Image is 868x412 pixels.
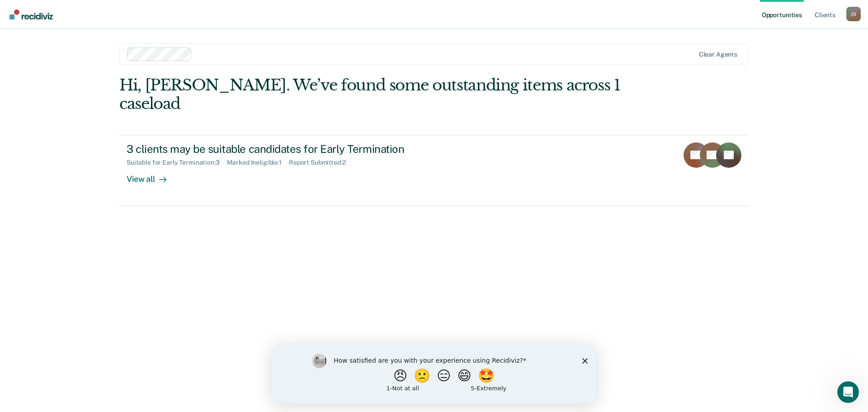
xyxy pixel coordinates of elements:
button: Profile dropdown button [846,7,861,21]
div: J S [846,7,861,21]
div: Marked Ineligible : 1 [227,159,289,166]
a: 3 clients may be suitable candidates for Early TerminationSuitable for Early Termination:3Marked ... [119,135,749,206]
div: 3 clients may be suitable candidates for Early Termination [127,142,444,156]
iframe: Survey by Kim from Recidiviz [272,345,596,403]
div: Hi, [PERSON_NAME]. We’ve found some outstanding items across 1 caseload [119,76,623,113]
div: View all [127,166,177,184]
div: Suitable for Early Termination : 3 [127,159,227,166]
div: Report Submitted : 2 [289,159,353,166]
img: Recidiviz [9,9,53,19]
iframe: Intercom live chat [837,381,859,403]
div: Clear agents [699,51,737,58]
